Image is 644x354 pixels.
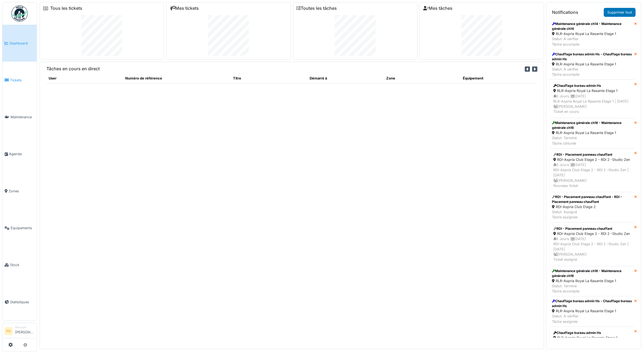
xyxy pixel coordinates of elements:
span: Zones [9,189,34,194]
a: RDI - Placement panneau chauffant RDI-Aspria Club Etage 2 - RDI 2 -Studio Zen 5 Jours |[DATE]RDI-... [550,148,634,192]
a: Mes tickets [170,6,199,11]
a: Tous les tickets [50,6,82,11]
div: RLR-Aspria Royal La Rasante Etage 1 [552,130,632,135]
div: 5 Jours | [DATE] RLR-Aspria Royal La Rasante Etage 1 | [DATE] [PERSON_NAME] Ticket en cours [553,94,631,114]
div: RLR-Aspria Royal La Rasante Etage 1 [552,308,632,314]
div: Statut: À vérifier Tâche accomplie [552,36,632,47]
a: Maintenance générale ch16 - Maintenance générale ch16 RLR-Aspria Royal La Rasante Etage 1 Statut:... [550,266,634,296]
a: Chauffage bureau admin Hs RLR-Aspria Royal La Rasante Etage 1 5 Jours |[DATE]RLR-Aspria Royal La ... [550,79,634,118]
span: Maintenance [11,114,34,120]
a: PD Manager[PERSON_NAME] [5,325,34,338]
div: RDI-Aspria Club Etage 2 - RDI 2 -Studio Zen [553,157,631,162]
a: Maintenance générale ch14 - Maintenance générale ch14 RLR-Aspria Royal La Rasante Etage 1 Statut:... [550,19,634,49]
span: Agenda [9,151,34,157]
a: Équipements [2,209,37,246]
div: 5 Jours | [DATE] RDI-Aspria Club Etage 2 - RDI 2 -Studio Zen | [DATE] [PERSON_NAME] Ticket assigné [553,236,631,262]
a: Maintenance générale ch16 - Maintenance générale ch16 RLR-Aspria Royal La Rasante Etage 1 Statut:... [550,118,634,148]
span: Équipements [11,225,34,231]
span: Dashboard [10,41,34,46]
h6: Tâches en cours en direct [46,66,100,71]
th: Démarré à [307,74,384,83]
div: Maintenance générale ch16 - Maintenance générale ch16 [552,269,632,278]
a: Chauffage bureau admin Hs - Chauffage bureau admin Hs RLR-Aspria Royal La Rasante Etage 1 Statut:... [550,49,634,80]
span: Stock [10,262,34,267]
a: RDI - Placement panneau chauffant RDI-Aspria Club Etage 2 - RDI 2 -Studio Zen 5 Jours |[DATE]RDI-... [550,222,634,266]
a: Statistiques [2,283,37,320]
div: RLR-Aspria Royal La Rasante Etage 1 [553,335,631,340]
a: Maintenance [2,99,37,136]
span: Tickets [10,78,34,83]
a: Chauffage bureau admin Hs - Chauffage bureau admin Hs RLR-Aspria Royal La Rasante Etage 1 Statut:... [550,296,634,327]
a: Agenda [2,136,37,173]
th: Équipement [461,74,537,83]
div: RDI - Placement panneau chauffant - RDI - Placement panneau chauffant [552,194,632,204]
div: RDI - Placement panneau chauffant [553,226,631,231]
a: Stock [2,247,37,283]
div: Chauffage bureau admin Hs [553,330,631,335]
span: translation missing: fr.shared.user [49,76,56,80]
img: Badge_color-CXgf-gQk.svg [11,5,28,22]
div: Statut: Terminé Tâche accomplie [552,283,632,294]
a: Toutes les tâches [297,6,337,11]
h6: Notifications [552,10,578,15]
a: Supprimer tout [604,8,636,17]
a: Tickets [2,62,37,98]
div: Statut: Assigné Tâche assignée [552,209,632,220]
a: Zones [2,173,37,209]
div: Chauffage bureau admin Hs - Chauffage bureau admin Hs [552,52,632,62]
div: Maintenance générale ch14 - Maintenance générale ch14 [552,21,632,31]
a: Dashboard [2,25,37,62]
div: RDI-Aspria Club Etage 2 [552,204,632,209]
div: Manager [15,325,34,329]
th: Zone [384,74,461,83]
div: Statut: À vérifier Tâche accomplie [552,67,632,77]
div: RDI - Placement panneau chauffant [553,152,631,157]
div: Statut: Terminé Tâche clôturée [552,135,632,146]
div: RLR-Aspria Royal La Rasante Etage 1 [552,278,632,283]
div: RLR-Aspria Royal La Rasante Etage 1 [552,62,632,67]
div: RLR-Aspria Royal La Rasante Etage 1 [553,88,631,93]
li: PD [5,327,13,335]
div: Chauffage bureau admin Hs [553,83,631,88]
li: [PERSON_NAME] [15,325,34,337]
div: Statut: À vérifier Tâche assignée [552,314,632,324]
div: RLR-Aspria Royal La Rasante Etage 1 [552,31,632,36]
th: Numéro de référence [123,74,231,83]
div: Chauffage bureau admin Hs - Chauffage bureau admin Hs [552,299,632,308]
a: RDI - Placement panneau chauffant - RDI - Placement panneau chauffant RDI-Aspria Club Etage 2 Sta... [550,192,634,222]
a: Mes tâches [423,6,453,11]
div: RDI-Aspria Club Etage 2 - RDI 2 -Studio Zen [553,231,631,236]
div: Maintenance générale ch16 - Maintenance générale ch16 [552,120,632,130]
div: 5 Jours | [DATE] RDI-Aspria Club Etage 2 - RDI 2 -Studio Zen | [DATE] [PERSON_NAME] Nouveau ticket [553,162,631,188]
th: Titre [231,74,307,83]
span: Statistiques [10,299,34,305]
